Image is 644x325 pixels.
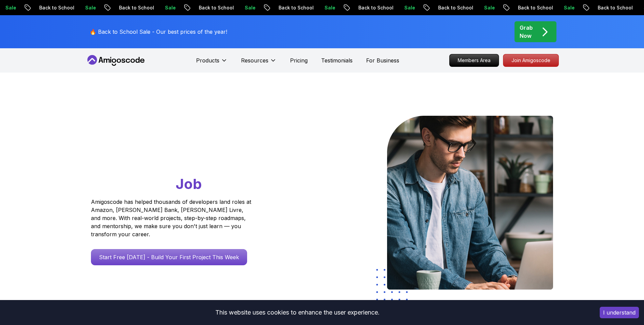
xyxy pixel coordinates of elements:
[549,4,570,11] p: Sale
[503,54,558,66] p: Join Amigoscode
[520,24,533,40] p: Grab Now
[309,4,331,11] p: Sale
[230,4,251,11] p: Sale
[321,56,353,64] a: Testimonials
[503,4,549,11] p: Back to School
[423,4,469,11] p: Back to School
[150,4,171,11] p: Sale
[343,4,389,11] p: Back to School
[600,307,639,318] button: Accept cookies
[469,4,491,11] p: Sale
[91,198,253,238] p: Amigoscode has helped thousands of developers land roles at Amazon, [PERSON_NAME] Bank, [PERSON_N...
[263,4,309,11] p: Back to School
[196,56,219,64] p: Products
[196,56,228,70] button: Products
[241,56,268,64] p: Resources
[91,249,247,265] a: Start Free [DATE] - Build Your First Project This Week
[290,56,308,64] a: Pricing
[582,4,628,11] p: Back to School
[91,116,277,194] h1: Go From Learning to Hired: Master Java, Spring Boot & Cloud Skills That Get You the
[24,4,70,11] p: Back to School
[176,175,202,192] span: Job
[184,4,230,11] p: Back to School
[104,4,150,11] p: Back to School
[449,54,499,67] a: Members Area
[503,54,559,67] a: Join Amigoscode
[90,28,227,36] p: 🔥 Back to School Sale - Our best prices of the year!
[70,4,92,11] p: Sale
[366,56,399,64] a: For Business
[387,116,553,290] img: hero
[5,305,590,320] div: This website uses cookies to enhance the user experience.
[241,56,277,70] button: Resources
[450,54,499,66] p: Members Area
[389,4,411,11] p: Sale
